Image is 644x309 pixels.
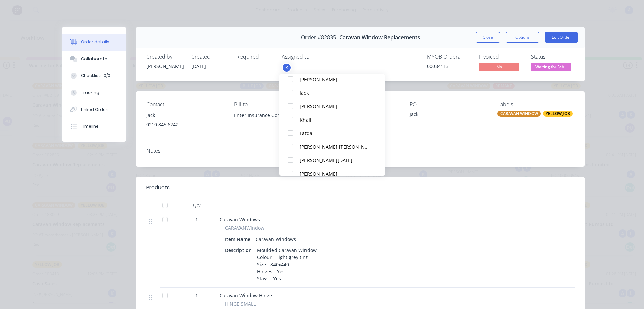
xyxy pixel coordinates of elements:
button: Order details [62,34,126,51]
button: Close [476,32,500,43]
button: [PERSON_NAME] [279,167,385,180]
div: [PERSON_NAME][DATE] [300,157,371,164]
div: Collaborate [81,56,107,62]
div: CARAVAN WINDOW [497,111,541,117]
div: YELLOW JOB [543,111,573,117]
div: Description [225,245,254,255]
span: Caravan Window Hinge [220,292,272,299]
button: Tracking [62,84,126,101]
span: 1 [195,216,198,223]
div: [PERSON_NAME] [PERSON_NAME] [300,143,371,150]
div: Assigned to [282,54,349,60]
div: Notes [146,148,575,154]
button: Collaborate [62,51,126,67]
span: Caravan Window Replacements [339,34,420,41]
div: Products [146,184,170,192]
div: Jack [300,89,371,96]
button: Timeline [62,118,126,135]
div: Linked Orders [81,106,110,113]
div: Caravan Windows [253,234,299,244]
div: [PERSON_NAME] [300,76,371,83]
div: PO [410,101,487,108]
div: Qty [176,198,217,212]
button: [PERSON_NAME] [PERSON_NAME] [279,140,385,153]
div: Created by [146,54,183,60]
div: Status [531,54,575,60]
div: [PERSON_NAME] [300,170,371,177]
div: Jack [146,111,223,120]
div: Timeline [81,123,99,129]
div: Jack0210 845 6242 [146,111,223,132]
div: [PERSON_NAME] [146,63,183,70]
div: 0210 845 6242 [146,120,223,129]
div: Latda [300,130,371,137]
span: CARAVANWindow [225,224,264,231]
button: Linked Orders [62,101,126,118]
div: Checklists 0/0 [81,73,110,79]
button: [PERSON_NAME] [279,99,385,113]
div: Labels [497,101,575,108]
span: Order #82835 - [301,34,339,41]
button: [PERSON_NAME] [279,72,385,86]
div: Moulded Caravan Window Colour - Light grey tint Size - 840x440 Hinges - Yes Stays - Yes [254,245,319,283]
div: Created [191,54,228,60]
button: Options [506,32,539,43]
div: Enter Insurance Contact Details [234,111,311,132]
button: K [282,63,292,73]
div: Contact [146,101,223,108]
span: Caravan Windows [220,216,260,223]
div: Order details [81,39,109,45]
div: Khalil [300,116,371,123]
div: Bill to [234,101,311,108]
span: Waiting for Fab... [531,63,571,71]
button: Waiting for Fab... [531,63,571,73]
span: No [479,63,519,71]
div: MYOB Order # [427,54,471,60]
span: [DATE] [191,63,206,69]
button: Jack [279,86,385,99]
span: HINGE SMALL [225,300,256,307]
div: Enter Insurance Contact Details [234,111,311,120]
span: 1 [195,292,198,299]
div: [PERSON_NAME] [300,103,371,110]
button: Edit Order [545,32,578,43]
button: Latda [279,126,385,140]
button: [PERSON_NAME][DATE] [279,153,385,167]
div: 00084113 [427,63,471,70]
button: Checklists 0/0 [62,67,126,84]
div: Tracking [81,90,99,96]
div: Jack [410,111,487,120]
div: Required [236,54,273,60]
div: Item Name [225,234,253,244]
button: Khalil [279,113,385,126]
div: Invoiced [479,54,523,60]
